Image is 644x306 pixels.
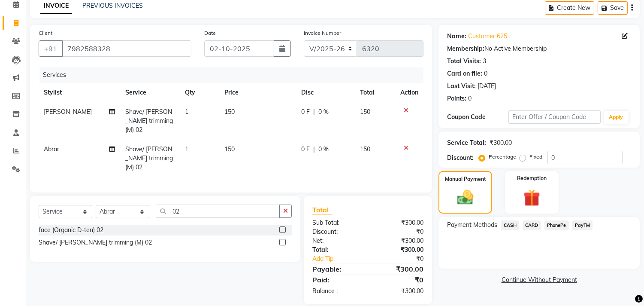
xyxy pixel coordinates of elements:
[501,220,519,230] span: CASH
[39,40,63,57] button: +91
[447,69,482,78] div: Card on file:
[126,145,173,171] span: Shave/ [PERSON_NAME] trimming (M) 02
[313,107,315,116] span: |
[368,245,430,254] div: ₹300.00
[447,153,474,162] div: Discount:
[360,145,371,153] span: 150
[598,1,628,15] button: Save
[306,245,368,254] div: Total:
[490,138,512,147] div: ₹300.00
[204,29,216,37] label: Date
[517,174,547,182] label: Redemption
[156,205,280,218] input: Search or Scan
[44,108,92,116] span: [PERSON_NAME]
[306,227,368,236] div: Discount:
[39,83,121,102] th: Stylist
[224,145,235,153] span: 150
[313,145,315,154] span: |
[224,108,235,116] span: 150
[219,83,296,102] th: Price
[478,82,496,91] div: [DATE]
[82,2,143,9] a: PREVIOUS INVOICES
[39,29,52,37] label: Client
[39,226,103,235] div: face (Organic D-ten) 02
[368,275,430,285] div: ₹0
[489,153,516,161] label: Percentage
[121,83,180,102] th: Service
[572,220,593,230] span: PayTM
[447,44,631,53] div: No Active Membership
[447,32,466,41] div: Name:
[529,153,542,161] label: Fixed
[185,145,188,153] span: 1
[468,32,507,41] a: Customer 625
[395,83,423,102] th: Action
[368,218,430,227] div: ₹300.00
[368,227,430,236] div: ₹0
[39,238,152,247] div: Shave/ [PERSON_NAME] trimming (M) 02
[296,83,355,102] th: Disc
[523,220,541,230] span: CARD
[312,205,332,214] span: Total
[544,220,569,230] span: PhonePe
[483,57,486,66] div: 3
[44,145,59,153] span: Abrar
[447,82,476,91] div: Last Visit:
[318,107,329,116] span: 0 %
[545,1,594,15] button: Create New
[355,83,396,102] th: Total
[306,287,368,296] div: Balance :
[484,69,487,78] div: 0
[126,108,173,134] span: Shave/ [PERSON_NAME] trimming (M) 02
[447,113,508,122] div: Coupon Code
[508,110,600,124] input: Enter Offer / Coupon Code
[62,40,191,57] input: Search by Name/Mobile/Email/Code
[447,94,466,103] div: Points:
[368,287,430,296] div: ₹300.00
[180,83,219,102] th: Qty
[39,67,430,83] div: Services
[306,218,368,227] div: Sub Total:
[378,254,430,263] div: ₹0
[306,275,368,285] div: Paid:
[306,254,378,263] a: Add Tip
[440,275,638,285] a: Continue Without Payment
[304,29,341,37] label: Invoice Number
[368,264,430,274] div: ₹300.00
[360,108,371,116] span: 150
[468,94,472,103] div: 0
[518,187,545,208] img: _gift.svg
[306,264,368,274] div: Payable:
[452,188,478,207] img: _cash.svg
[604,111,629,124] button: Apply
[447,57,481,66] div: Total Visits:
[306,236,368,245] div: Net:
[447,220,497,229] span: Payment Methods
[185,108,188,116] span: 1
[447,138,486,147] div: Service Total:
[301,107,310,116] span: 0 F
[301,145,310,154] span: 0 F
[445,175,486,183] label: Manual Payment
[318,145,329,154] span: 0 %
[447,44,484,53] div: Membership:
[368,236,430,245] div: ₹300.00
